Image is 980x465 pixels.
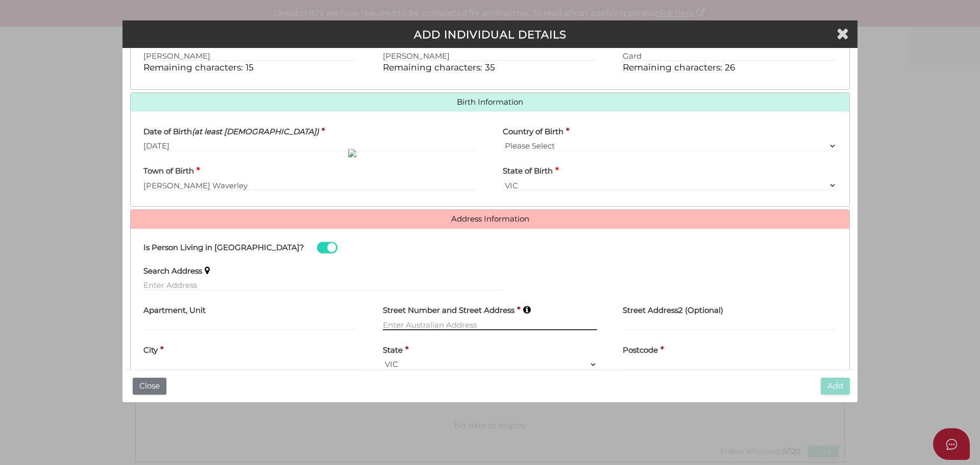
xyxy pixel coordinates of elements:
[623,346,658,355] h4: Postcode
[143,306,206,315] h4: Apartment, Unit
[205,266,210,275] i: Keep typing in your address(including suburb) until it appears
[523,305,531,314] i: Keep typing in your address(including suburb) until it appears
[383,306,514,315] h4: Street Number and Street Address
[143,167,194,176] h4: Town of Birth
[503,167,553,176] h4: State of Birth
[383,319,597,330] input: Enter Australian Address
[383,346,403,355] h4: State
[138,215,842,224] a: Address Information
[143,280,503,291] input: Enter Address
[933,428,970,460] button: Open asap
[143,346,158,355] h4: City
[143,243,304,252] h4: Is Person Living in [GEOGRAPHIC_DATA]?
[143,180,477,191] input: Enter a location
[143,267,202,276] h4: Search Address
[623,306,723,315] h4: Street Address2 (Optional)
[133,378,166,395] button: Close
[821,378,850,395] button: Add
